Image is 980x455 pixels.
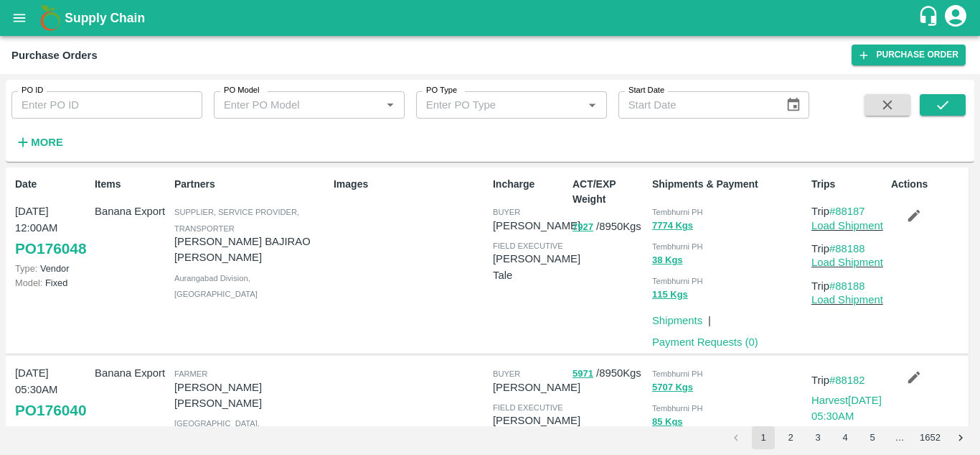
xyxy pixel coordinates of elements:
a: Harvest[DATE] 05:30AM [811,395,882,422]
span: Tembhurni PH [652,277,703,285]
p: [PERSON_NAME] Tale [493,251,580,283]
span: Tembhurni PH [652,369,703,378]
p: Images [334,177,487,192]
p: Trip [811,241,885,257]
button: open drawer [3,1,36,35]
input: Enter PO Model [218,96,377,114]
a: Shipments [652,315,702,326]
button: 85 Kgs [652,414,683,431]
span: Supplier, Service Provider, Transporter [174,208,299,232]
span: [GEOGRAPHIC_DATA] , [GEOGRAPHIC_DATA] [174,419,260,443]
button: Go to page 4 [834,426,857,449]
p: / 8950 Kgs [573,219,646,235]
span: field executive [493,403,563,412]
a: #88188 [829,280,865,292]
p: / 8950 Kgs [573,365,646,382]
button: Go to next page [949,426,972,449]
p: Banana Export [95,365,169,381]
p: [DATE] 12:00AM [15,203,89,236]
button: Go to page 3 [806,426,829,449]
p: ACT/EXP Weight [573,177,646,207]
span: Tembhurni PH [652,208,703,216]
p: [DATE] 05:30AM [15,365,89,397]
p: Actions [891,177,965,192]
span: Model: [15,277,42,288]
button: Open [381,96,400,114]
button: Go to page 1652 [915,426,945,449]
input: Enter PO Type [420,96,579,114]
p: Date [15,177,89,192]
p: Fixed [15,276,89,290]
p: Partners [174,177,328,192]
span: buyer [493,369,520,378]
nav: pagination navigation [722,426,974,449]
span: Tembhurni PH [652,404,703,413]
button: page 1 [752,426,775,449]
button: Open [583,96,601,114]
p: Vendor [15,262,89,275]
button: Go to page 2 [779,426,802,449]
span: Type: [15,425,37,436]
p: [PERSON_NAME] [493,218,580,234]
p: Items [95,177,169,192]
div: account of current user [943,3,969,33]
p: [PERSON_NAME] BAJIRAO [PERSON_NAME] [174,234,328,266]
p: Trip [811,278,885,294]
p: Trips [811,177,885,192]
a: Load Shipment [811,220,883,231]
button: Choose date [780,91,807,119]
p: Trip [811,372,885,388]
strong: More [31,137,63,148]
a: Load Shipment [811,257,883,268]
div: … [888,431,911,445]
a: PO176040 [15,397,86,423]
a: Payment Requests (0) [652,336,758,348]
label: PO Model [224,85,260,96]
a: #88188 [829,243,865,254]
a: Supply Chain [65,8,918,28]
button: Go to page 5 [861,426,884,449]
label: PO ID [22,85,43,96]
button: 5971 [573,366,593,382]
p: [PERSON_NAME] [PERSON_NAME] [174,380,328,412]
p: [PERSON_NAME] Tale [493,413,580,445]
span: Aurangabad Division , [GEOGRAPHIC_DATA] [174,274,258,298]
p: [GEOGRAPHIC_DATA] [15,423,89,451]
img: logo [36,4,65,32]
a: #88182 [829,374,865,386]
input: Enter PO ID [11,91,202,119]
a: #88187 [829,206,865,217]
span: Farmer [174,369,207,378]
b: Supply Chain [65,11,145,25]
button: 7927 [573,219,593,236]
p: Trip [811,203,885,219]
button: 5707 Kgs [652,380,693,396]
a: PO176048 [15,236,86,262]
span: Tembhurni PH [652,242,703,251]
input: Start Date [618,91,775,119]
p: Incharge [493,177,567,192]
p: Shipments & Payment [652,177,806,192]
button: 7774 Kgs [652,218,693,234]
span: Type: [15,263,37,274]
label: Start Date [628,85,664,96]
p: [PERSON_NAME] [493,380,580,395]
p: Banana Export [95,203,169,219]
div: customer-support [918,5,943,31]
button: More [11,130,67,155]
button: 115 Kgs [652,287,688,303]
label: PO Type [426,85,457,96]
a: Load Shipment [811,294,883,305]
div: Purchase Orders [11,46,98,65]
a: Purchase Order [852,45,966,65]
span: field executive [493,242,563,250]
span: buyer [493,208,520,216]
button: 38 Kgs [652,252,683,269]
div: | [702,307,711,328]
